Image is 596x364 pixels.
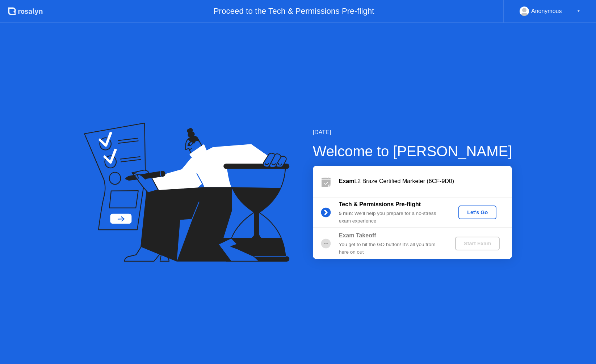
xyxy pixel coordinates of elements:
div: ▼ [577,7,580,16]
div: L2 Braze Certified Marketer (6CF-9D0) [339,177,512,186]
button: Start Exam [455,237,500,250]
div: Anonymous [531,7,562,16]
b: Exam Takeoff [339,232,376,238]
b: 5 min [339,211,352,216]
div: : We’ll help you prepare for a no-stress exam experience [339,210,443,225]
div: Let's Go [461,209,494,215]
b: Tech & Permissions Pre-flight [339,201,421,207]
button: Let's Go [458,206,496,219]
div: Start Exam [458,241,497,246]
div: Welcome to [PERSON_NAME] [313,140,512,162]
div: You get to hit the GO button! It’s all you from here on out [339,241,443,256]
div: [DATE] [313,128,512,137]
b: Exam [339,178,354,184]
